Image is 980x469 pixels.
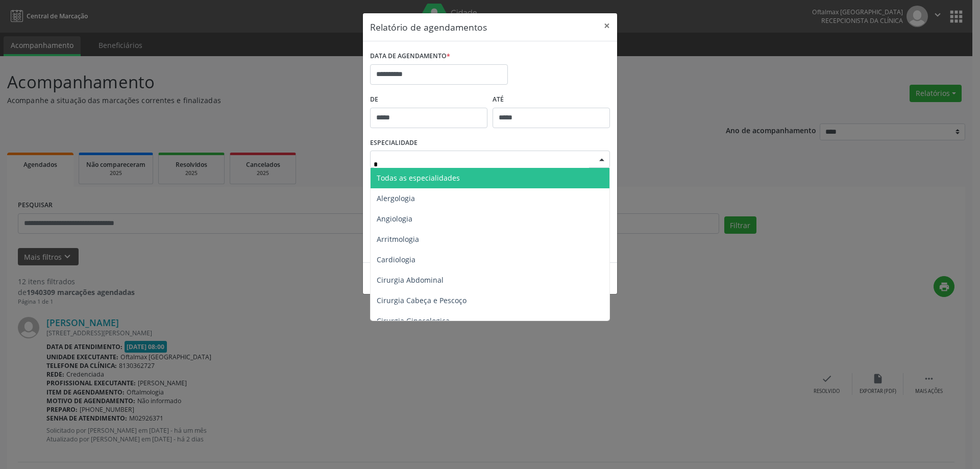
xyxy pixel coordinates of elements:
span: Cirurgia Abdominal [377,275,444,285]
span: Cirurgia Cabeça e Pescoço [377,295,467,305]
label: De [370,92,487,108]
span: Alergologia [377,193,415,203]
span: Arritmologia [377,234,419,244]
span: Cirurgia Ginecologica [377,316,450,326]
span: Angiologia [377,214,412,224]
button: Close [597,13,617,38]
label: ESPECIALIDADE [370,135,418,151]
span: Cardiologia [377,255,415,264]
label: DATA DE AGENDAMENTO [370,48,450,64]
label: ATÉ [493,92,610,108]
h5: Relatório de agendamentos [370,20,487,34]
span: Todas as especialidades [377,173,460,183]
